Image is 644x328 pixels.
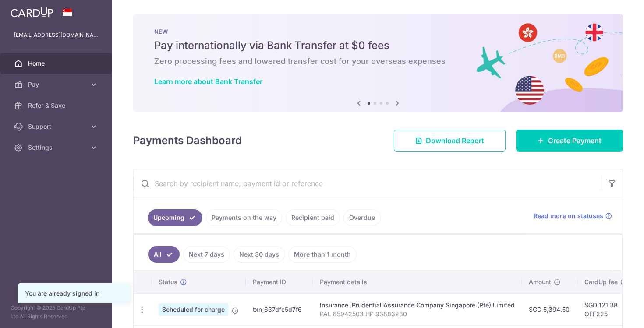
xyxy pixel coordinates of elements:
[11,7,53,18] img: CardUp
[522,293,577,325] td: SGD 5,394.50
[14,31,98,39] p: [EMAIL_ADDRESS][DOMAIN_NAME]
[28,122,86,131] span: Support
[234,246,285,263] a: Next 30 days
[183,246,230,263] a: Next 7 days
[154,28,602,35] p: NEW
[246,271,313,293] th: Payment ID
[584,278,618,286] span: CardUp fee
[534,212,603,220] span: Read more on statuses
[529,278,551,286] span: Amount
[288,246,357,263] a: More than 1 month
[246,293,313,325] td: txn_637dfc5d7f6
[28,143,86,152] span: Settings
[313,271,522,293] th: Payment details
[159,303,228,316] span: Scheduled for charge
[320,310,515,318] p: PAL 85942503 HP 93883230
[159,278,177,286] span: Status
[548,135,602,146] span: Create Payment
[286,209,340,226] a: Recipient paid
[154,56,602,67] h6: Zero processing fees and lowered transfer cost for your overseas expenses
[148,246,180,263] a: All
[134,169,602,198] input: Search by recipient name, payment id or reference
[148,209,202,226] a: Upcoming
[206,209,282,226] a: Payments on the way
[343,209,381,226] a: Overdue
[28,101,86,110] span: Refer & Save
[516,130,623,152] a: Create Payment
[28,59,86,68] span: Home
[154,77,262,86] a: Learn more about Bank Transfer
[25,289,122,298] div: You are already signed in
[28,80,86,89] span: Pay
[133,133,242,148] h4: Payments Dashboard
[534,212,612,220] a: Read more on statuses
[154,39,602,53] h5: Pay internationally via Bank Transfer at $0 fees
[394,130,506,152] a: Download Report
[426,135,484,146] span: Download Report
[133,14,623,112] img: Bank transfer banner
[577,293,634,325] td: SGD 121.38 OFF225
[320,301,515,310] div: Insurance. Prudential Assurance Company Singapore (Pte) Limited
